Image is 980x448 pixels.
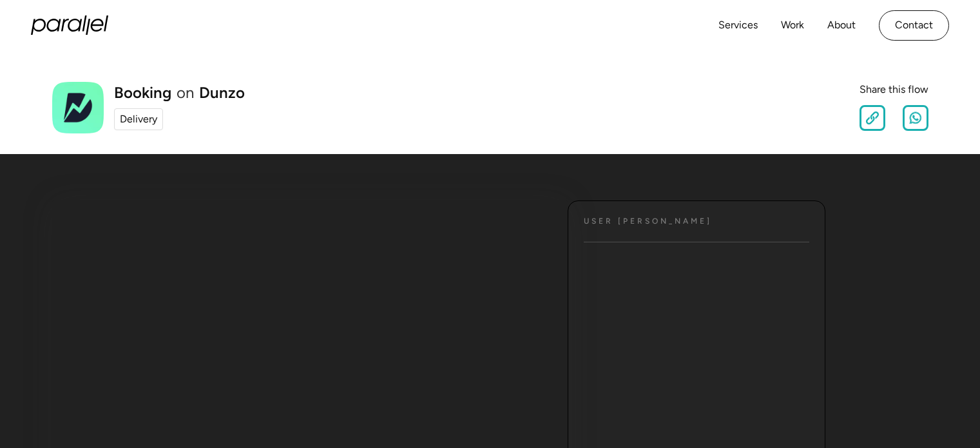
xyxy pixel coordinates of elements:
h4: User [PERSON_NAME] [584,217,712,226]
a: Services [718,16,758,35]
a: Work [781,16,804,35]
a: Contact [879,10,949,41]
a: home [31,15,108,35]
a: Delivery [114,108,163,130]
a: About [827,16,856,35]
div: Share this flow [860,82,928,97]
a: Dunzo [199,85,245,101]
h1: Booking [114,85,171,101]
div: Delivery [120,112,157,127]
div: on [177,85,194,101]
